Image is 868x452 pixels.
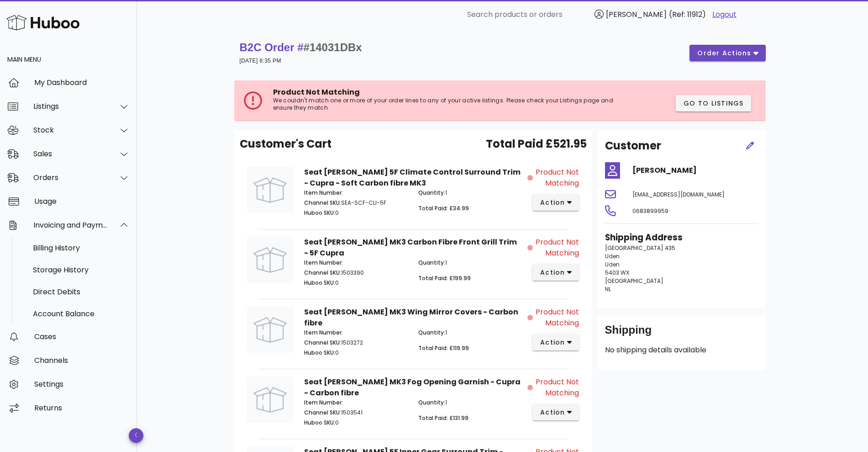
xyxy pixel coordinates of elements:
[304,419,408,427] p: 0
[304,409,408,417] p: 1503541
[418,189,522,197] p: 1
[33,126,108,134] div: Stock
[304,209,408,217] p: 0
[418,204,469,212] span: Total Paid: £34.99
[540,198,565,207] span: action
[304,167,521,188] strong: Seat [PERSON_NAME] 5F Climate Control Surround Trim - Cupra - Soft Carbon fibre MK3
[632,207,668,215] span: 0683899959
[605,269,629,277] span: 5403 WX
[540,408,565,417] span: action
[304,409,341,416] span: Channel SKU:
[605,277,663,285] span: [GEOGRAPHIC_DATA]
[240,58,281,64] small: [DATE] 6:35 PM
[247,377,293,423] img: Product Image
[418,259,522,267] p: 1
[304,199,341,207] span: Channel SKU:
[486,136,587,152] span: Total Paid £521.95
[304,269,408,277] p: 1503390
[304,279,408,287] p: 0
[6,13,79,32] img: Huboo Logo
[535,307,579,329] span: Product Not Matching
[33,221,108,229] div: Invoicing and Payments
[418,344,469,352] span: Total Paid: £119.99
[34,356,130,365] div: Channels
[34,78,130,87] div: My Dashboard
[605,323,758,345] div: Shipping
[676,95,751,112] button: Go to Listings
[240,136,331,152] span: Customer's Cart
[247,167,293,213] img: Product Image
[247,237,293,283] img: Product Image
[304,419,335,426] span: Huboo SKU:
[532,194,579,211] button: action
[632,191,725,198] span: [EMAIL_ADDRESS][DOMAIN_NAME]
[605,285,611,293] span: NL
[605,345,758,356] p: No shipping details available
[34,332,130,341] div: Cases
[418,329,445,336] span: Quantity:
[540,338,565,347] span: action
[304,209,335,217] span: Huboo SKU:
[418,274,471,282] span: Total Paid: £199.99
[532,264,579,281] button: action
[34,380,130,388] div: Settings
[33,266,130,274] div: Storage History
[532,334,579,351] button: action
[669,9,706,20] span: (Ref: 11912)
[304,307,518,328] strong: Seat [PERSON_NAME] MK3 Wing Mirror Covers - Carbon fibre
[418,329,522,337] p: 1
[304,377,521,398] strong: Seat [PERSON_NAME] MK3 Fog Opening Garnish - Cupra - Carbon fibre
[304,279,335,287] span: Huboo SKU:
[33,149,108,158] div: Sales
[304,399,343,406] span: Item Number:
[605,138,661,154] h2: Customer
[304,339,408,347] p: 1503272
[418,399,445,406] span: Quantity:
[240,41,362,53] strong: B2C Order #
[273,97,631,112] p: We couldn't match one or more of your order lines to any of your active listings. Please check yo...
[418,189,445,197] span: Quantity:
[540,268,565,277] span: action
[605,252,620,260] span: Uden
[304,237,517,258] strong: Seat [PERSON_NAME] MK3 Carbon Fibre Front Grill Trim - 5F Cupra
[605,231,758,244] h3: Shipping Address
[247,307,293,353] img: Product Image
[33,102,108,111] div: Listings
[418,414,468,422] span: Total Paid: £131.99
[697,48,752,58] span: order actions
[304,349,335,356] span: Huboo SKU:
[34,404,130,412] div: Returns
[689,45,765,61] button: order actions
[418,399,522,407] p: 1
[535,237,579,259] span: Product Not Matching
[304,339,341,346] span: Channel SKU:
[535,377,579,399] span: Product Not Matching
[304,349,408,357] p: 0
[683,99,744,108] span: Go to Listings
[418,259,445,266] span: Quantity:
[273,87,360,97] span: Product Not Matching
[605,261,620,268] span: Uden
[34,197,130,206] div: Usage
[304,189,343,197] span: Item Number:
[304,259,343,266] span: Item Number:
[33,244,130,252] div: Billing History
[33,173,108,182] div: Orders
[33,287,130,296] div: Direct Debits
[712,9,736,20] a: Logout
[605,244,675,252] span: [GEOGRAPHIC_DATA] 435
[532,404,579,420] button: action
[304,269,341,277] span: Channel SKU:
[304,41,362,53] span: #14031DBx
[606,9,667,20] span: [PERSON_NAME]
[304,329,343,336] span: Item Number:
[632,165,758,176] h4: [PERSON_NAME]
[535,167,579,189] span: Product Not Matching
[304,199,408,207] p: SEA-SCF-CLI-5F
[33,309,130,318] div: Account Balance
